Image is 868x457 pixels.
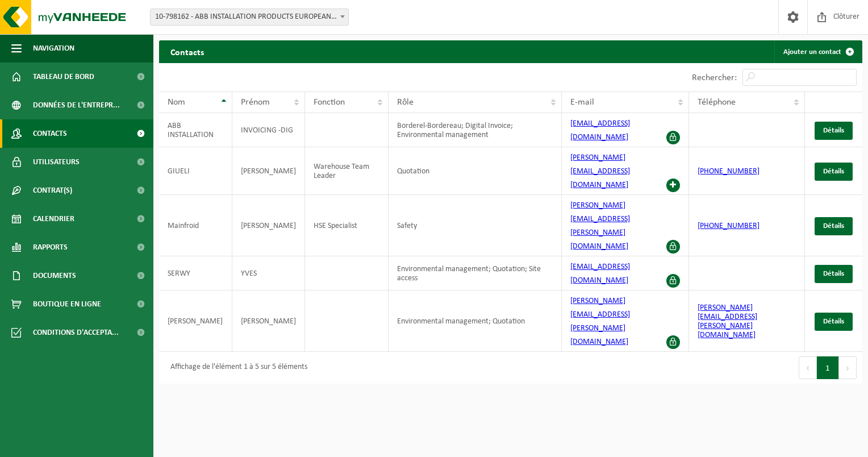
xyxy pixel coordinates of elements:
[232,113,305,147] td: INVOICING -DIG
[159,147,232,195] td: GIUELI
[33,233,68,261] span: Rapports
[823,168,844,175] span: Détails
[698,98,736,107] span: Téléphone
[33,290,101,318] span: Boutique en ligne
[33,34,74,63] span: Navigation
[389,195,562,256] td: Safety
[698,167,759,176] a: [PHONE_NUMBER]
[823,222,844,230] span: Détails
[165,358,307,378] div: Affichage de l'élément 1 à 5 sur 5 éléments
[397,98,414,107] span: Rôle
[151,9,348,25] span: 10-798162 - ABB INSTALLATION PRODUCTS EUROPEAN CENTRE SA - HOUDENG-GOEGNIES
[570,119,630,142] a: [EMAIL_ADDRESS][DOMAIN_NAME]
[815,265,853,283] a: Détails
[159,40,215,63] h2: Contacts
[817,356,839,379] button: 1
[232,147,305,195] td: [PERSON_NAME]
[232,256,305,290] td: YVES
[823,127,844,134] span: Détails
[33,261,76,290] span: Documents
[305,195,389,256] td: HSE Specialist
[159,256,232,290] td: SERWY
[159,113,232,147] td: ABB INSTALLATION
[168,98,185,107] span: Nom
[815,313,853,331] a: Détails
[33,91,120,119] span: Données de l'entrepr...
[570,297,630,346] a: [PERSON_NAME][EMAIL_ADDRESS][PERSON_NAME][DOMAIN_NAME]
[570,263,630,285] a: [EMAIL_ADDRESS][DOMAIN_NAME]
[159,195,232,256] td: Mainfroid
[232,195,305,256] td: [PERSON_NAME]
[33,63,94,91] span: Tableau de bord
[692,73,737,82] label: Rechercher:
[698,304,757,339] a: [PERSON_NAME][EMAIL_ADDRESS][PERSON_NAME][DOMAIN_NAME]
[815,163,853,181] a: Détails
[389,147,562,195] td: Quotation
[570,98,594,107] span: E-mail
[314,98,345,107] span: Fonction
[774,40,861,63] a: Ajouter un contact
[839,356,857,379] button: Next
[698,222,759,230] a: [PHONE_NUMBER]
[33,318,119,347] span: Conditions d'accepta...
[232,290,305,352] td: [PERSON_NAME]
[33,148,80,176] span: Utilisateurs
[305,147,389,195] td: Warehouse Team Leader
[799,356,817,379] button: Previous
[33,176,72,205] span: Contrat(s)
[823,270,844,277] span: Détails
[823,318,844,325] span: Détails
[389,256,562,290] td: Environmental management; Quotation; Site access
[150,9,349,26] span: 10-798162 - ABB INSTALLATION PRODUCTS EUROPEAN CENTRE SA - HOUDENG-GOEGNIES
[570,153,630,189] a: [PERSON_NAME][EMAIL_ADDRESS][DOMAIN_NAME]
[815,122,853,140] a: Détails
[33,119,67,148] span: Contacts
[389,290,562,352] td: Environmental management; Quotation
[33,205,74,233] span: Calendrier
[389,113,562,147] td: Borderel-Bordereau; Digital Invoice; Environmental management
[815,217,853,235] a: Détails
[241,98,270,107] span: Prénom
[570,201,630,251] a: [PERSON_NAME][EMAIL_ADDRESS][PERSON_NAME][DOMAIN_NAME]
[159,290,232,352] td: [PERSON_NAME]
